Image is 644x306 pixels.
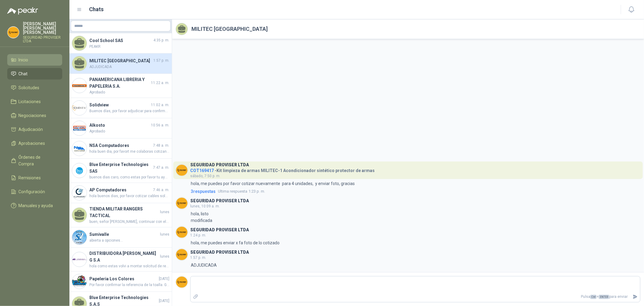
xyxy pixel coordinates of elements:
button: Enviar [630,291,640,302]
h2: MILITEC [GEOGRAPHIC_DATA] [191,25,268,33]
h3: SEGURIDAD PROVISER LTDA [190,199,249,203]
h4: Alkosto [89,122,150,129]
h3: SEGURIDAD PROVISER LTDA [190,251,249,254]
h4: PANAMERICANA LIBRERIA Y PAPELERIA S.A. [89,76,150,90]
a: Chat [7,68,62,80]
h4: Blue Enterprise Technologies SAS [89,161,152,174]
span: buen, señor [PERSON_NAME], continuar con el proceso para [89,219,169,225]
p: hola, listo modificada [191,210,212,224]
h4: TIENDA MILITAR RANGERS TACTICAL [89,206,159,219]
span: buenos dias caro, como estas por favor tu ayuda, cotizando unos cables q solcite [89,174,169,180]
h4: DISTRIBUIDORA [PERSON_NAME] G S.A [89,250,159,263]
span: 1:57 p. m. [153,58,169,63]
span: 11:22 a. m. [151,80,169,86]
span: Solicitudes [19,84,40,91]
img: Company Logo [72,252,87,267]
img: Company Logo [72,163,87,178]
span: 11:02 a. m. [151,102,169,108]
span: [DATE] [159,298,169,304]
span: hola buenos dias, por favor cotizar cables solcitados [89,193,169,199]
span: 1:23 p. m. [218,188,265,194]
img: Company Logo [72,101,87,115]
a: Negociaciones [7,110,62,121]
span: 7:47 a. m. [153,165,169,171]
h4: - Kit limpieza de armas MILITEC-1 Acondicionador sintético protector de armas [190,167,375,172]
span: Remisiones [19,174,41,181]
span: lunes, 10:09 a. m. [190,204,220,208]
img: Company Logo [176,164,187,176]
a: Remisiones [7,172,62,184]
span: Manuales y ayuda [19,202,53,209]
img: Company Logo [176,276,187,288]
span: Aprobado [89,90,169,95]
a: Solicitudes [7,82,62,93]
span: Ctrl [590,295,597,299]
span: sábado, 7:50 p. m. [190,174,220,178]
h4: Cool School SAS [89,37,152,44]
p: ADJUDICADA [191,262,217,269]
a: Cool School SAS4:35 p. m.PEAKR [69,33,172,54]
p: hola, me puedes por favor cotizar nuevamente para 4 unidades, y enviar foto, gracias [191,180,355,187]
h4: Papeleria Los Colores [89,275,158,282]
span: 7:48 a. m. [153,143,169,148]
h4: Sumivalle [89,231,159,238]
h4: AP Computadores [89,187,152,193]
a: TIENDA MILITAR RANGERS TACTICALlunesbuen, señor [PERSON_NAME], continuar con el proceso para [69,203,172,227]
h1: Chats [89,5,104,14]
span: Negociaciones [19,112,46,119]
a: Aprobaciones [7,138,62,149]
a: Company LogoSumivallelunesabierta a opciones... [69,227,172,248]
a: Órdenes de Compra [7,151,62,170]
img: Company Logo [72,141,87,156]
span: PEAKR [89,44,169,50]
a: 3respuestasUltima respuesta1:23 p. m. [190,188,640,195]
a: Company LogoBlue Enterprise Technologies SAS7:47 a. m.buenos dias caro, como estas por favor tu a... [69,159,172,183]
img: Company Logo [72,121,87,135]
span: abierta a opciones... [89,238,169,243]
span: 4:35 p. m. [153,37,169,43]
span: 1:57 p. m. [190,256,206,260]
span: hola como estas volvi a montar solcitud de recotizacion por la monyas de nuevo para el papel de m... [89,263,169,269]
a: Company LogoSolidview11:02 a. m.Buenos días, por favor adjudicar para confirmar la compra [69,98,172,118]
a: Company LogoAP Computadores7:46 a. m.hola buenos dias, por favor cotizar cables solcitados [69,183,172,203]
img: Company Logo [72,186,87,200]
img: Company Logo [176,197,187,209]
h4: NSA Computadores [89,142,152,149]
h3: SEGURIDAD PROVISER LTDA [190,163,249,167]
a: MILITEC [GEOGRAPHIC_DATA]1:57 p. m.ADJUDICADA [69,54,172,74]
span: Órdenes de Compra [19,154,56,167]
img: Logo peakr [7,7,38,15]
img: Company Logo [72,274,87,289]
span: Licitaciones [19,98,41,105]
img: Company Logo [8,27,19,38]
span: 7:46 a. m. [153,187,169,193]
a: Company LogoNSA Computadores7:48 a. m.hola buen dia, por favort me colaboras cotizando unos cable... [69,138,172,159]
span: lunes [160,232,169,237]
a: Configuración [7,186,62,197]
span: lunes [160,209,169,215]
img: Company Logo [176,226,187,238]
span: 3 respuesta s [191,188,216,195]
span: Ultima respuesta [218,188,247,194]
span: Aprobado [89,129,169,134]
span: ADJUDICADA [89,64,169,70]
a: Company LogoPANAMERICANA LIBRERIA Y PAPELERIA S.A.11:22 a. m.Aprobado [69,74,172,98]
a: Licitaciones [7,96,62,107]
span: Aprobaciones [19,140,45,147]
h4: Solidview [89,102,150,108]
p: hola, me puedes enviar x fa foto de lo cotizado [191,239,280,246]
img: Company Logo [72,230,87,245]
span: 10:56 a. m. [151,122,169,128]
span: COT169417 [190,168,214,173]
p: Pulsa + para enviar [201,291,630,302]
span: hola buen dia, por favort me colaboras cotizando unos cables que acabo de montar en solcitud, gra... [89,149,169,155]
img: Company Logo [176,249,187,260]
a: Company LogoDISTRIBUIDORA [PERSON_NAME] G S.Aluneshola como estas volvi a montar solcitud de reco... [69,248,172,272]
p: [PERSON_NAME] [PERSON_NAME] [PERSON_NAME] [23,22,62,34]
h3: SEGURIDAD PROVISER LTDA [190,228,249,232]
span: 1:24 p. m. [190,233,206,237]
a: Adjudicación [7,124,62,135]
span: Configuración [19,188,45,195]
span: ENTER [599,295,609,299]
a: Inicio [7,54,62,66]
